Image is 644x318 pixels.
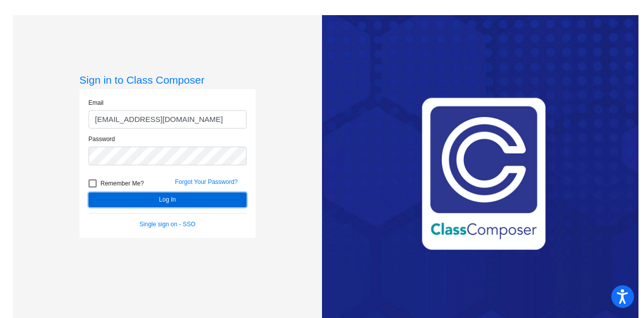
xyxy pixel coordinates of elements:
[89,135,115,144] label: Password
[89,193,247,207] button: Log In
[139,221,195,228] a: Single sign on - SSO
[175,178,238,185] a: Forgot Your Password?
[101,177,144,189] span: Remember Me?
[79,74,256,86] h3: Sign in to Class Composer
[89,98,104,107] label: Email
